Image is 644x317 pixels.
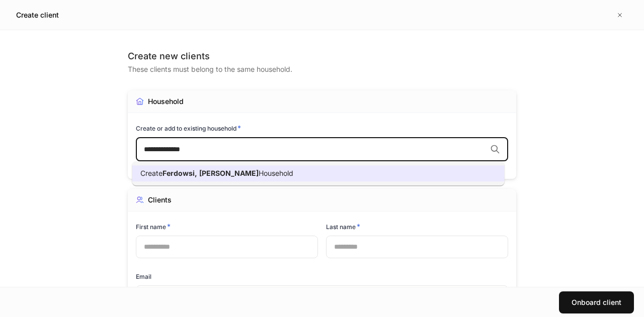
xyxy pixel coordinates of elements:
span: Create [140,169,163,177]
h6: Email [136,272,151,281]
h6: Last name [326,222,360,232]
div: Clients [148,195,172,205]
h6: Create or add to existing household [136,123,241,133]
span: Household [259,169,293,177]
h6: First name [136,222,171,232]
span: [PERSON_NAME] [199,169,259,177]
span: Ferdowsi, [163,169,197,177]
div: These clients must belong to the same household. [128,62,516,74]
h5: Create client [16,10,59,20]
div: Create new clients [128,50,516,62]
div: Household [148,96,184,107]
div: Onboard client [572,297,621,307]
button: Onboard client [559,291,634,313]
